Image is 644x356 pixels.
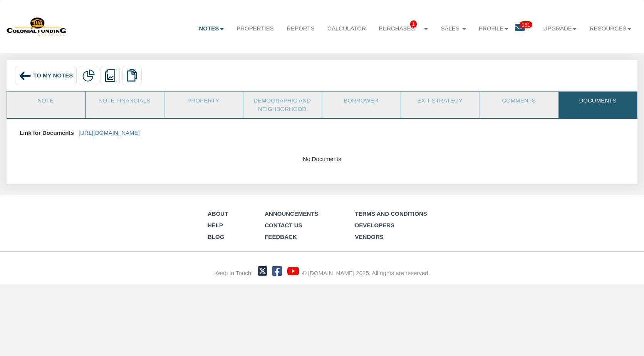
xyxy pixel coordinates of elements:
a: Help [208,222,223,228]
a: Upgrade [537,18,583,39]
a: Properties [230,18,280,39]
a: Purchases1 [372,18,434,39]
span: 1 [410,20,417,27]
a: Vendors [355,233,383,240]
div: Keep In Touch: [214,269,253,277]
img: partial.png [82,69,94,81]
span: 161 [520,21,532,28]
div: © [DOMAIN_NAME] 2025. All rights are reserved. [302,269,430,277]
a: Resources [583,18,637,39]
a: Note [7,92,84,111]
a: Profile [472,18,515,39]
div: No Documents [13,155,631,163]
a: Sales [434,18,473,39]
a: Demographic and Neighborhood [243,92,321,118]
a: Contact Us [265,222,302,228]
a: Calculator [321,18,372,39]
a: Exit Strategy [401,92,479,111]
img: copy.png [126,69,138,81]
a: Comments [480,92,558,111]
a: Feedback [265,233,297,240]
a: Blog [208,233,224,240]
a: 161 [515,18,537,40]
p: Link for Documents [20,126,74,141]
img: 579666 [7,17,67,37]
a: [URL][DOMAIN_NAME] [79,129,140,136]
img: reports.png [104,69,116,81]
a: Developers [355,222,394,228]
a: Property [164,92,242,111]
a: Terms and Conditions [355,210,427,217]
span: To My Notes [33,72,73,79]
a: About [208,210,228,217]
a: Announcements [265,210,318,217]
img: back_arrow_left_icon.svg [19,69,32,82]
a: Borrower [322,92,400,111]
a: Notes [193,18,230,39]
a: Reports [280,18,321,39]
a: Documents [559,92,636,111]
a: Note Financials [86,92,163,111]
